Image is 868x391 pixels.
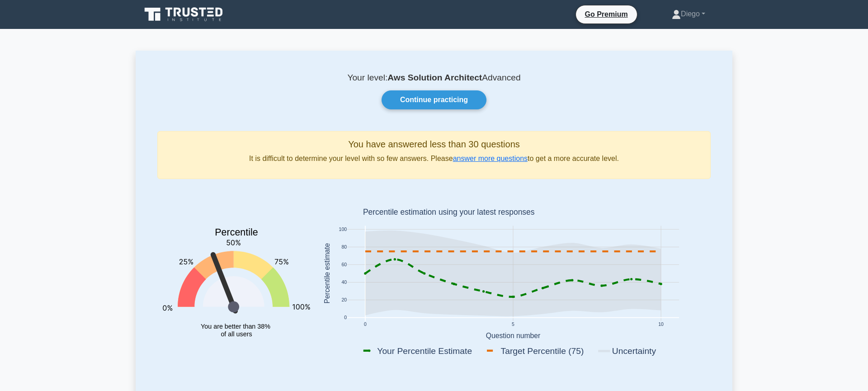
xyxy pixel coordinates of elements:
[341,280,347,285] text: 40
[580,9,633,20] a: Go Premium
[221,330,252,338] tspan: of all users
[382,90,486,109] a: Continue practicing
[201,323,270,330] tspan: You are better than 38%
[363,208,535,217] text: Percentile estimation using your latest responses
[650,5,727,23] a: Diego
[486,332,541,339] text: Question number
[165,139,703,150] h5: You have answered less than 30 questions
[339,227,347,232] text: 100
[512,322,514,327] text: 5
[344,316,347,320] text: 0
[453,155,528,162] a: answer more questions
[165,153,703,164] p: It is difficult to determine your level with so few answers. Please to get a more accurate level.
[341,263,347,268] text: 60
[215,227,258,238] text: Percentile
[341,245,347,250] text: 80
[387,73,482,82] b: Aws Solution Architect
[323,243,331,304] text: Percentile estimate
[658,322,664,327] text: 10
[341,298,347,303] text: 20
[157,72,711,83] p: Your level: Advanced
[364,322,367,327] text: 0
